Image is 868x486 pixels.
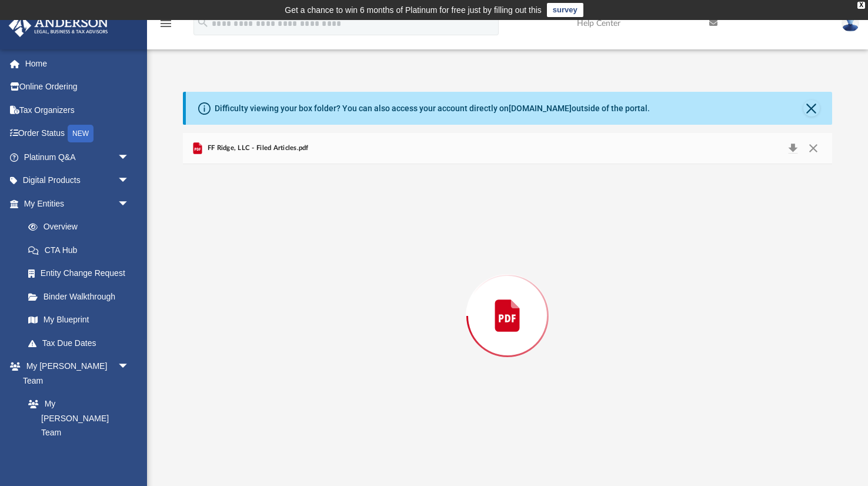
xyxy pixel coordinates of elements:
[16,262,147,285] a: Entity Change Request
[8,52,147,75] a: Home
[205,143,308,154] span: FF Ridge, LLC - Filed Articles.pdf
[8,98,147,122] a: Tax Organizers
[183,133,832,468] div: Preview
[118,192,141,216] span: arrow_drop_down
[8,145,147,169] a: Platinum Q&Aarrow_drop_down
[8,122,147,146] a: Order StatusNEW
[5,14,112,37] img: Anderson Advisors Platinum Portal
[803,100,820,116] button: Close
[857,2,865,9] div: close
[509,104,572,113] a: [DOMAIN_NAME]
[16,331,147,355] a: Tax Due Dates
[842,15,859,32] img: User Pic
[8,75,147,99] a: Online Ordering
[118,169,141,193] span: arrow_drop_down
[285,3,542,17] div: Get a chance to win 6 months of Platinum for free just by filling out this
[196,16,209,29] i: search
[118,355,141,379] span: arrow_drop_down
[16,308,141,332] a: My Blueprint
[118,145,141,169] span: arrow_drop_down
[803,140,824,157] button: Close
[159,16,173,31] i: menu
[547,3,583,17] a: survey
[782,140,803,157] button: Download
[159,22,173,31] a: menu
[16,285,147,308] a: Binder Walkthrough
[16,444,141,482] a: [PERSON_NAME] System
[8,355,141,392] a: My [PERSON_NAME] Teamarrow_drop_down
[16,215,147,239] a: Overview
[68,125,94,142] div: NEW
[215,102,650,115] div: Difficulty viewing your box folder? You can also access your account directly on outside of the p...
[16,392,135,445] a: My [PERSON_NAME] Team
[8,169,147,192] a: Digital Productsarrow_drop_down
[16,238,147,262] a: CTA Hub
[8,192,147,215] a: My Entitiesarrow_drop_down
